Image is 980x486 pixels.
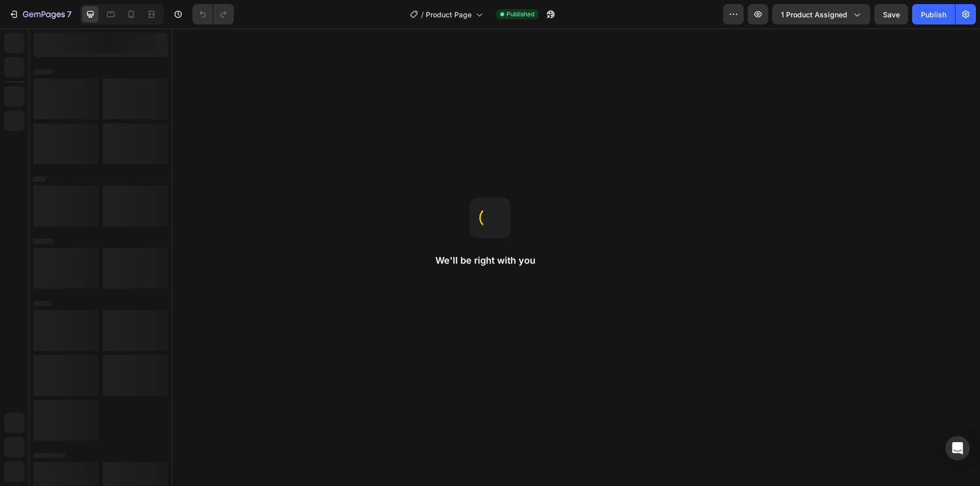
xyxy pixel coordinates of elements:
[421,9,424,20] span: /
[874,4,908,24] button: Save
[945,436,970,461] div: Open Intercom Messenger
[921,9,946,20] div: Publish
[67,8,71,20] p: 7
[435,254,545,267] h2: We'll be right with you
[192,4,234,24] div: Undo/Redo
[426,9,472,20] span: Product Page
[4,4,76,24] button: 7
[772,4,870,24] button: 1 product assigned
[912,4,955,24] button: Publish
[506,10,534,19] span: Published
[883,10,900,19] span: Save
[781,9,847,20] span: 1 product assigned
